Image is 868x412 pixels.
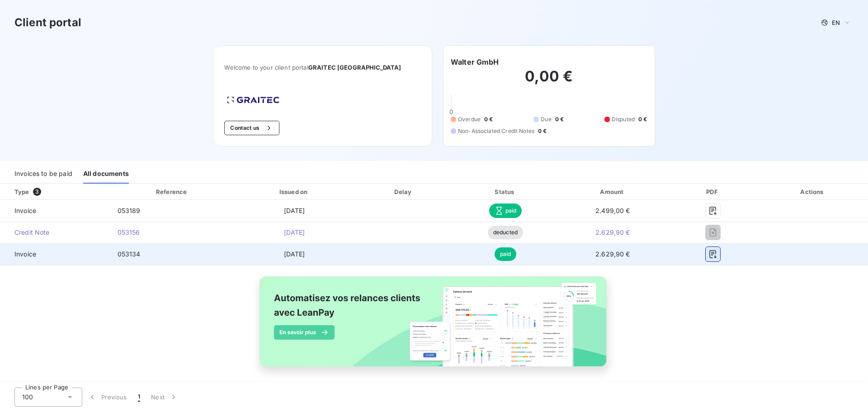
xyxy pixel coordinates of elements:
[449,108,453,115] span: 0
[7,250,103,259] span: Invoice
[308,64,401,71] span: GRAITEC [GEOGRAPHIC_DATA]
[224,94,282,106] img: Company logo
[759,187,866,196] div: Actions
[284,207,305,214] span: [DATE]
[458,115,481,123] span: Overdue
[451,57,499,67] h6: Walter GmbH
[138,393,140,402] span: 1
[251,271,617,382] img: banner
[132,388,146,407] button: 1
[595,228,630,236] span: 2.629,90 €
[451,67,647,95] h2: 0,00 €
[14,14,81,31] h3: Client portal
[224,64,421,71] span: Welcome to your client portal
[670,187,756,196] div: PDF
[83,165,129,184] div: All documents
[7,228,103,237] span: Credit Note
[495,247,517,261] span: paid
[9,187,108,196] div: Type
[455,187,555,196] div: Status
[356,187,452,196] div: Delay
[118,228,140,236] span: 053156
[484,115,493,123] span: 0 €
[284,228,305,236] span: [DATE]
[538,127,547,135] span: 0 €
[146,388,184,407] button: Next
[595,207,630,214] span: 2.499,00 €
[118,250,141,258] span: 053134
[559,187,667,196] div: Amount
[33,188,41,196] span: 3
[595,250,630,258] span: 2.629,90 €
[555,115,564,123] span: 0 €
[489,204,522,218] span: paid
[832,19,840,26] span: EN
[284,250,305,258] span: [DATE]
[82,388,132,407] button: Previous
[22,393,33,402] span: 100
[14,165,72,184] div: Invoices to be paid
[638,115,647,123] span: 0 €
[118,207,141,214] span: 053189
[156,188,187,195] div: Reference
[541,115,551,123] span: Due
[236,187,352,196] div: Issued on
[224,121,279,135] button: Contact us
[7,206,103,215] span: Invoice
[612,115,635,123] span: Disputed
[458,127,534,135] span: Non-Associated Credit Notes
[488,226,523,239] span: deducted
